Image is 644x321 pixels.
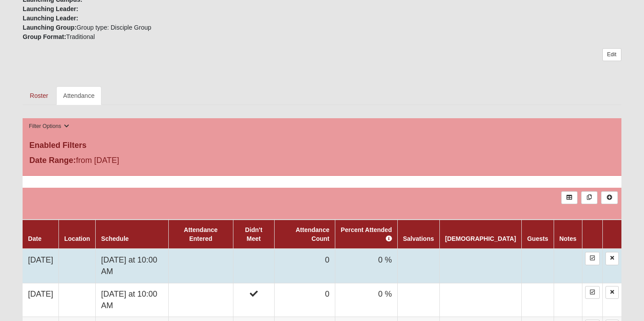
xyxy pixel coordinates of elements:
td: 0 [274,283,335,317]
td: [DATE] at 10:00 AM [96,283,168,317]
td: [DATE] [23,283,58,317]
a: Percent Attended [341,226,392,242]
a: Attendance Entered [184,226,217,242]
a: Alt+N [601,191,617,204]
label: Date Range: [29,155,76,166]
th: Guests [522,220,554,249]
a: Enter Attendance [585,286,600,299]
a: Roster [23,86,55,105]
a: Delete [605,252,619,265]
a: Notes [559,235,577,242]
strong: Launching Group: [23,24,76,31]
td: [DATE] at 10:00 AM [96,249,168,283]
td: 0 % [335,249,397,283]
a: Date [28,235,41,242]
button: Filter Options [26,122,72,131]
a: Merge Records into Merge Template [581,191,597,204]
h4: Enabled Filters [29,141,614,151]
a: Attendance [56,86,102,105]
strong: Launching Leader: [23,5,78,12]
a: Delete [605,286,619,299]
td: [DATE] [23,249,58,283]
a: Didn't Meet [245,226,262,242]
a: Edit [602,48,621,61]
td: 0 % [335,283,397,317]
a: Schedule [101,235,128,242]
a: Location [64,235,90,242]
th: Salvations [397,220,439,249]
strong: Launching Leader: [23,15,78,22]
th: [DEMOGRAPHIC_DATA] [439,220,521,249]
a: Enter Attendance [585,252,600,265]
a: Attendance Count [295,226,329,242]
a: Export to Excel [561,191,578,204]
strong: Group Format: [23,33,66,40]
div: from [DATE] [23,155,222,169]
td: 0 [274,249,335,283]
